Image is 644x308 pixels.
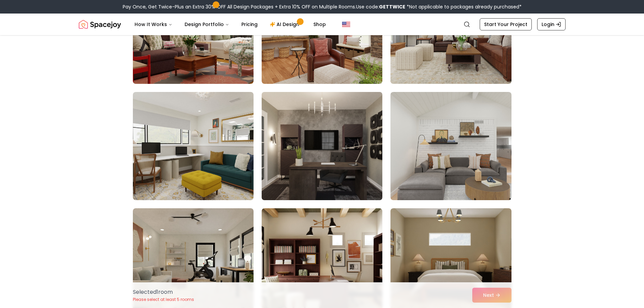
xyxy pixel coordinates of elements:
a: Start Your Project [480,18,532,30]
p: Selected 1 room [133,288,194,296]
img: United States [342,20,350,28]
img: Spacejoy Logo [79,18,121,31]
p: Please select at least 5 rooms [133,297,194,302]
button: How It Works [129,18,178,31]
img: Room room-77 [259,89,385,203]
nav: Global [79,14,566,35]
img: Room room-78 [390,92,511,200]
b: GETTWICE [379,3,405,10]
button: Design Portfolio [179,18,235,31]
nav: Main [129,18,331,31]
a: Spacejoy [79,18,121,31]
a: Pricing [236,18,263,31]
a: AI Design [264,18,307,31]
span: *Not applicable to packages already purchased* [405,3,522,10]
img: Room room-76 [133,92,254,200]
a: Login [537,18,566,30]
div: Pay Once, Get Twice-Plus an Extra 30% OFF All Design Packages + Extra 10% OFF on Multiple Rooms. [123,3,522,10]
span: Use code: [356,3,405,10]
a: Shop [308,18,331,31]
